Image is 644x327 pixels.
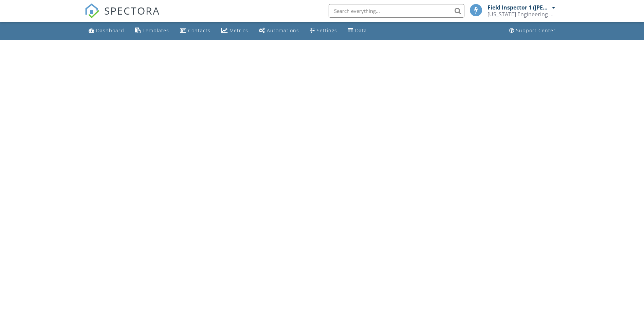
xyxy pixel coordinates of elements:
[317,27,337,34] div: Settings
[229,27,248,34] div: Metrics
[345,24,370,37] a: Data
[188,27,210,34] div: Contacts
[487,4,550,11] div: Field Inspector 1 ([PERSON_NAME])
[143,27,169,34] div: Templates
[86,24,127,37] a: Dashboard
[219,24,251,37] a: Metrics
[104,3,160,18] span: SPECTORA
[256,24,302,37] a: Automations (Basic)
[507,24,558,37] a: Support Center
[355,27,367,34] div: Data
[487,11,555,18] div: Florida Engineering LLC
[516,27,556,34] div: Support Center
[85,9,160,23] a: SPECTORA
[329,4,464,18] input: Search everything...
[307,24,340,37] a: Settings
[267,27,299,34] div: Automations
[96,27,124,34] div: Dashboard
[85,3,99,18] img: The Best Home Inspection Software - Spectora
[177,24,213,37] a: Contacts
[132,24,172,37] a: Templates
